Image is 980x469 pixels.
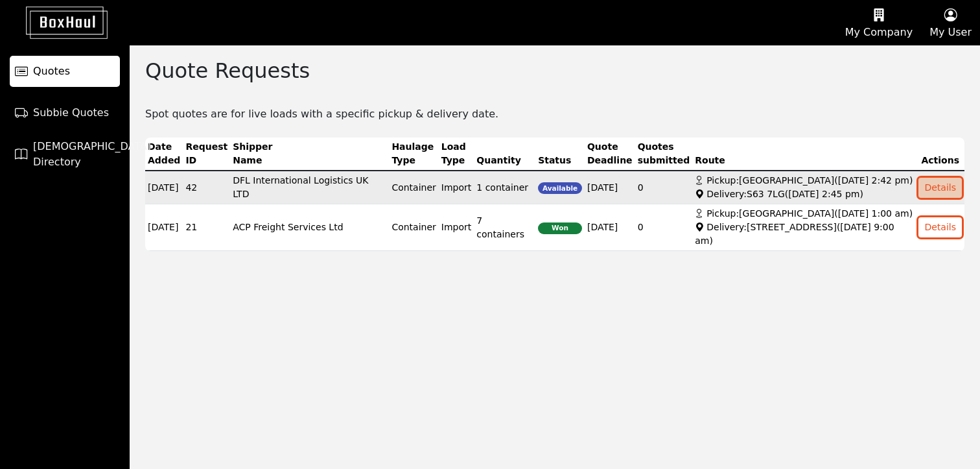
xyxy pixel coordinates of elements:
[916,138,964,171] th: Actions
[145,204,183,251] td: [DATE]
[837,1,921,45] button: My Company
[145,138,183,171] th: Date Added
[230,204,389,251] td: ACP Freight Services Ltd
[918,182,962,192] a: Details
[918,222,962,232] a: Details
[389,204,438,251] td: Container
[230,171,389,204] td: DFL International Logistics UK LTD
[695,187,913,201] div: Delivery: S63 7LG ( [DATE] 2:45 pm )
[692,138,916,171] th: Route
[33,139,151,170] span: [DEMOGRAPHIC_DATA] Directory
[439,138,474,171] th: Load Type
[130,104,980,122] div: Spot quotes are for live loads with a specific pickup & delivery date.
[474,204,535,251] td: 7 containers
[183,138,230,171] th: Request ID
[33,105,109,121] span: Subbie Quotes
[538,222,582,234] span: Won
[439,204,474,251] td: Import
[10,139,120,170] a: [DEMOGRAPHIC_DATA] Directory
[635,204,693,251] td: 0
[695,207,913,221] div: Pickup: [GEOGRAPHIC_DATA] ( [DATE] 1:00 am )
[389,171,438,204] td: Container
[695,221,913,248] div: Delivery: [STREET_ADDRESS] ( [DATE] 9:00 am )
[921,1,980,45] button: My User
[10,97,120,128] a: Subbie Quotes
[10,56,120,87] a: Quotes
[230,138,389,171] th: Shipper Name
[389,138,438,171] th: Haulage Type
[439,171,474,204] td: Import
[183,204,230,251] td: 21
[585,138,635,171] th: Quote Deadline
[6,6,108,39] img: BoxHaul
[585,171,635,204] td: [DATE]
[918,217,962,237] button: Details
[474,171,535,204] td: 1 container
[33,64,70,79] span: Quotes
[635,171,693,204] td: 0
[918,178,962,198] button: Details
[474,138,535,171] th: Quantity
[695,174,913,187] div: Pickup: [GEOGRAPHIC_DATA] ( [DATE] 2:42 pm )
[183,171,230,204] td: 42
[635,138,693,171] th: Quotes submitted
[585,204,635,251] td: [DATE]
[145,171,183,204] td: [DATE]
[535,138,585,171] th: Status
[145,58,310,83] h2: Quote Requests
[538,182,582,194] span: Available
